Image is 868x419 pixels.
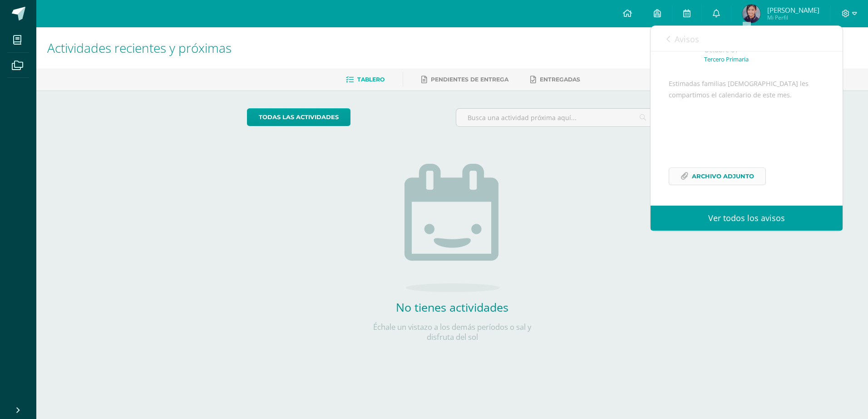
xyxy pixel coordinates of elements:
[742,5,760,23] img: 321495a025efca5e6548698b380103f7.png
[767,5,819,15] span: [PERSON_NAME]
[669,78,824,196] div: Estimadas familias [DEMOGRAPHIC_DATA] les compartimos el calendario de este mes.
[357,76,385,83] span: Tablero
[346,72,385,87] a: Tablero
[767,14,819,21] span: Mi Perfil
[361,299,543,315] h2: No tienes actividades
[669,167,766,185] a: Archivo Adjunto
[704,56,749,63] p: Tercero Primaria
[530,72,580,87] a: Entregadas
[692,168,754,185] span: Archivo Adjunto
[404,164,500,292] img: no_activities.png
[651,206,843,231] a: Ver todos los avisos
[431,76,508,83] span: Pendientes de entrega
[421,72,508,87] a: Pendientes de entrega
[47,39,232,56] span: Actividades recientes y próximas
[456,109,657,126] input: Busca una actividad próxima aquí...
[361,322,543,342] p: Échale un vistazo a los demás períodos o sal y disfruta del sol
[247,108,350,126] a: todas las Actividades
[675,34,699,45] span: Avisos
[540,76,580,83] span: Entregadas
